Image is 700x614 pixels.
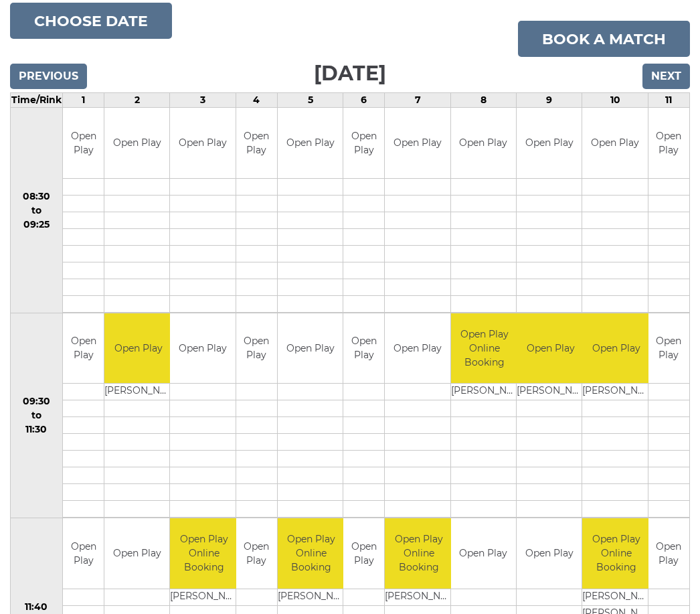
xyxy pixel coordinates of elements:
[385,589,452,606] td: [PERSON_NAME]
[104,519,169,589] td: Open Play
[170,94,236,108] td: 3
[170,589,238,606] td: [PERSON_NAME]
[451,519,516,589] td: Open Play
[278,314,343,384] td: Open Play
[10,3,172,40] button: Choose date
[278,589,345,606] td: [PERSON_NAME]
[277,94,343,108] td: 5
[343,519,384,589] td: Open Play
[582,589,650,606] td: [PERSON_NAME]
[517,519,582,589] td: Open Play
[11,94,63,108] td: Time/Rink
[343,108,384,179] td: Open Play
[582,314,650,384] td: Open Play
[385,94,450,108] td: 7
[170,108,235,179] td: Open Play
[451,384,519,401] td: [PERSON_NAME]
[63,314,104,384] td: Open Play
[170,314,235,384] td: Open Play
[517,384,584,401] td: [PERSON_NAME]
[10,64,87,90] input: Previous
[104,108,169,179] td: Open Play
[278,519,345,589] td: Open Play Online Booking
[63,519,104,589] td: Open Play
[343,314,384,384] td: Open Play
[451,108,516,179] td: Open Play
[582,384,650,401] td: [PERSON_NAME]
[236,314,277,384] td: Open Play
[170,519,238,589] td: Open Play Online Booking
[236,94,277,108] td: 4
[642,64,690,90] input: Next
[62,94,104,108] td: 1
[582,94,648,108] td: 10
[104,94,170,108] td: 2
[104,314,172,384] td: Open Play
[450,94,516,108] td: 8
[451,314,519,384] td: Open Play Online Booking
[11,313,63,519] td: 09:30 to 11:30
[104,384,172,401] td: [PERSON_NAME]
[236,519,277,589] td: Open Play
[385,519,452,589] td: Open Play Online Booking
[582,519,650,589] td: Open Play Online Booking
[385,108,450,179] td: Open Play
[648,108,689,179] td: Open Play
[517,314,584,384] td: Open Play
[517,94,582,108] td: 9
[236,108,277,179] td: Open Play
[11,108,63,314] td: 08:30 to 09:25
[648,519,689,589] td: Open Play
[343,94,385,108] td: 6
[63,108,104,179] td: Open Play
[385,314,450,384] td: Open Play
[582,108,647,179] td: Open Play
[648,314,689,384] td: Open Play
[518,21,690,58] a: Book a match
[278,108,343,179] td: Open Play
[517,108,582,179] td: Open Play
[648,94,689,108] td: 11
